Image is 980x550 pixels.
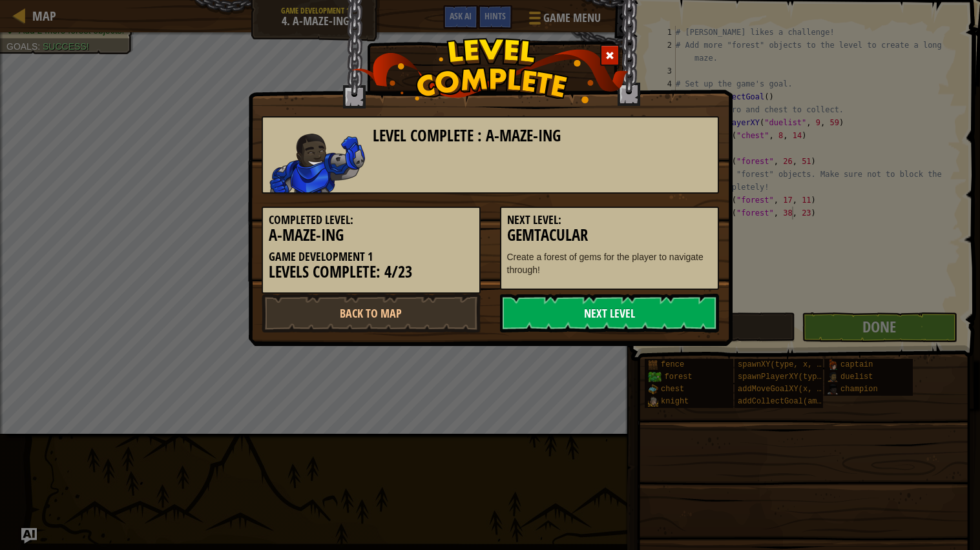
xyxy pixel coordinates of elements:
[351,38,629,103] img: level_complete.png
[500,294,719,332] a: Next Level
[269,263,474,281] h3: Levels Complete: 4/23
[269,134,365,192] img: stalwart.png
[373,127,712,145] h3: Level Complete : A-maze-ing
[507,250,712,276] p: Create a forest of gems for the player to navigate through!
[262,294,481,332] a: Back to Map
[507,214,712,227] h5: Next Level:
[269,214,474,227] h5: Completed Level:
[269,227,474,244] h3: A-maze-ing
[269,250,474,263] h5: Game Development 1
[507,227,712,244] h3: Gemtacular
